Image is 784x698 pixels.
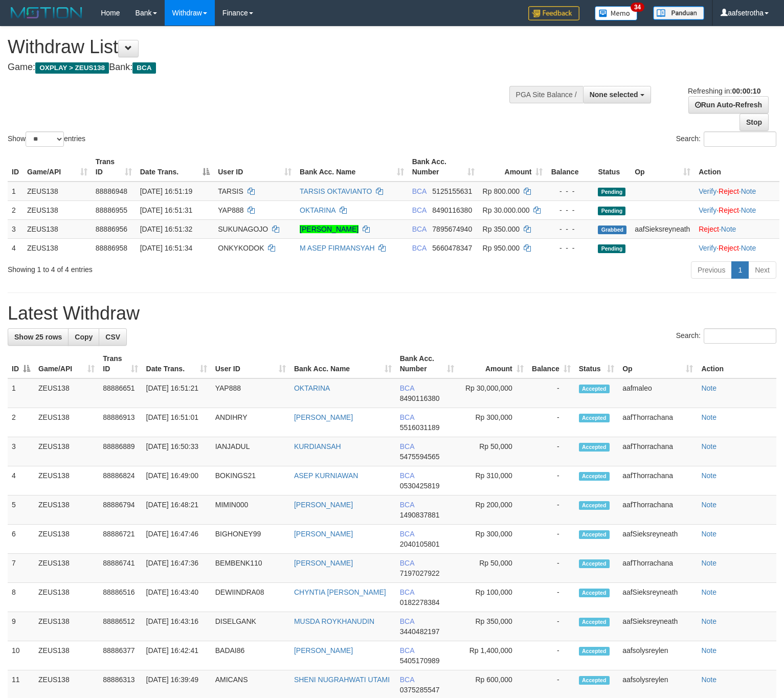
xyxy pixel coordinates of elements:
td: ZEUS138 [23,219,92,238]
td: [DATE] 16:42:41 [142,641,211,670]
span: Rp 350.000 [483,225,520,233]
span: Accepted [579,530,610,539]
a: Note [701,617,716,625]
a: Reject [719,187,739,195]
a: Next [748,261,776,279]
span: 88886958 [96,244,127,252]
h4: Game: Bank: [8,62,512,73]
td: aafSieksreyneath [618,583,697,612]
td: 88886651 [99,378,142,408]
a: Verify [699,206,716,214]
td: 88886824 [99,466,142,496]
img: Feedback.jpg [528,6,579,20]
a: CHYNTIA [PERSON_NAME] [294,588,386,596]
label: Show entries [8,131,85,147]
span: Accepted [579,618,610,626]
a: Verify [699,187,716,195]
span: SUKUNAGOJO [218,225,268,233]
td: 8 [8,583,34,612]
td: - [528,408,575,437]
a: Note [701,442,716,451]
th: Bank Acc. Number: activate to sort column ascending [396,349,459,378]
th: User ID: activate to sort column ascending [211,349,290,378]
label: Search: [676,328,776,344]
span: Copy 8490116380 to clipboard [432,206,472,214]
td: - [528,583,575,612]
a: Copy [68,328,99,346]
span: 88886948 [96,187,127,195]
a: Reject [699,225,719,233]
span: Copy 3440482197 to clipboard [400,627,440,636]
td: [DATE] 16:48:21 [142,496,211,525]
th: Balance [547,152,594,182]
a: [PERSON_NAME] [294,501,353,509]
span: Copy 1490837881 to clipboard [400,511,440,519]
a: CSV [99,328,127,346]
td: - [528,641,575,670]
td: · · [695,238,779,257]
th: Bank Acc. Number: activate to sort column ascending [408,152,479,182]
th: Amount: activate to sort column ascending [479,152,547,182]
span: Copy [75,333,93,341]
th: Action [695,152,779,182]
span: Accepted [579,676,610,685]
span: Copy 8490116380 to clipboard [400,394,440,402]
span: Copy 7895674940 to clipboard [432,225,472,233]
a: KURDIANSAH [294,442,341,451]
span: Rp 950.000 [483,244,520,252]
th: Date Trans.: activate to sort column descending [136,152,214,182]
td: ZEUS138 [34,612,99,641]
div: PGA Site Balance / [509,86,583,103]
span: BCA [400,559,414,567]
span: 88886956 [96,225,127,233]
span: Accepted [579,647,610,656]
td: 88886913 [99,408,142,437]
span: Refreshing in: [688,87,760,95]
span: BCA [132,62,155,74]
a: Previous [691,261,732,279]
td: 88886377 [99,641,142,670]
a: Note [741,206,756,214]
span: OXPLAY > ZEUS138 [35,62,109,74]
span: Copy 5475594565 to clipboard [400,453,440,461]
td: ZEUS138 [34,408,99,437]
div: - - - [551,205,590,215]
span: Copy 0182278384 to clipboard [400,598,440,606]
td: Rp 200,000 [458,496,528,525]
span: BCA [400,471,414,480]
td: 4 [8,466,34,496]
td: 88886516 [99,583,142,612]
span: BCA [412,187,427,195]
td: Rp 350,000 [458,612,528,641]
span: Copy 5516031189 to clipboard [400,423,440,432]
span: BCA [400,413,414,421]
td: 10 [8,641,34,670]
a: Note [701,501,716,509]
td: - [528,612,575,641]
td: [DATE] 16:43:16 [142,612,211,641]
td: Rp 50,000 [458,554,528,583]
span: BCA [412,244,427,252]
span: Rp 800.000 [483,187,520,195]
span: 88886955 [96,206,127,214]
a: [PERSON_NAME] [294,530,353,538]
td: ZEUS138 [34,437,99,466]
span: BCA [400,646,414,655]
span: Pending [598,207,625,215]
span: TARSIS [218,187,243,195]
td: ANDIHRY [211,408,290,437]
span: Grabbed [598,226,626,234]
span: [DATE] 16:51:31 [140,206,192,214]
td: - [528,466,575,496]
td: Rp 30,000,000 [458,378,528,408]
a: TARSIS OKTAVIANTO [300,187,372,195]
span: ONKYKODOK [218,244,264,252]
span: [DATE] 16:51:19 [140,187,192,195]
td: 9 [8,612,34,641]
td: 88886741 [99,554,142,583]
a: Verify [699,244,716,252]
th: ID [8,152,23,182]
td: aafSieksreyneath [631,219,695,238]
span: BCA [412,225,427,233]
td: aafThorrachana [618,466,697,496]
